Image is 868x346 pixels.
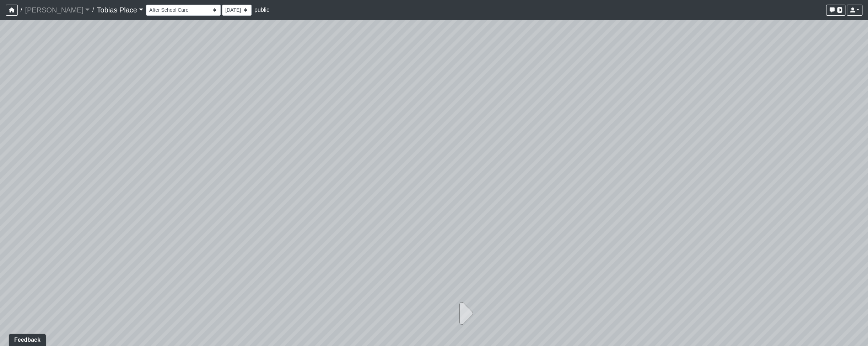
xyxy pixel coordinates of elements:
span: public [254,7,269,13]
span: 0 [837,7,842,13]
button: 0 [826,5,845,16]
a: Tobias Place [97,3,143,17]
a: [PERSON_NAME] [25,3,90,17]
iframe: Ybug feedback widget [5,332,47,346]
span: / [18,3,25,17]
span: / [90,3,97,17]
